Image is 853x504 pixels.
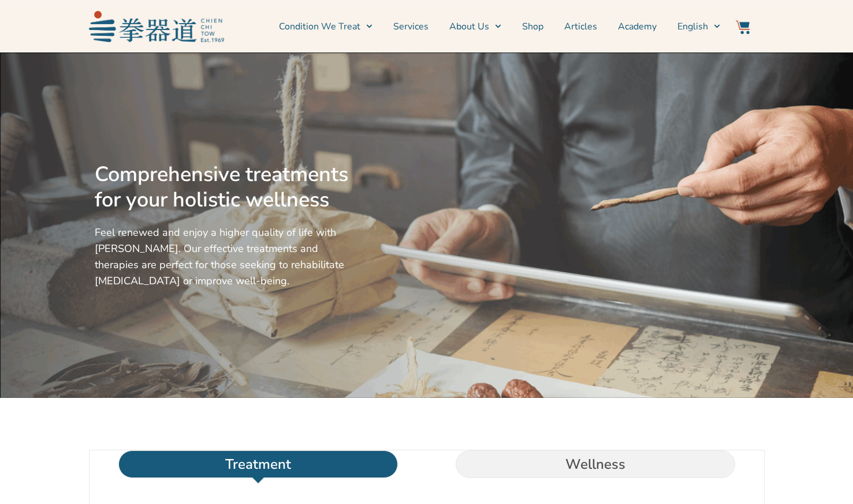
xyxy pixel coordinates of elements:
a: Articles [564,12,597,41]
a: Condition We Treat [279,12,373,41]
a: Academy [618,12,657,41]
a: About Us [449,12,501,41]
nav: Menu [230,12,721,41]
span: English [677,20,708,33]
a: Services [393,12,429,41]
p: Feel renewed and enjoy a higher quality of life with [PERSON_NAME]. Our effective treatments and ... [95,224,353,289]
h2: Comprehensive treatments for your holistic wellness [95,162,353,213]
a: Shop [522,12,543,41]
a: English [677,12,720,41]
img: Website Icon-03 [736,20,750,34]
